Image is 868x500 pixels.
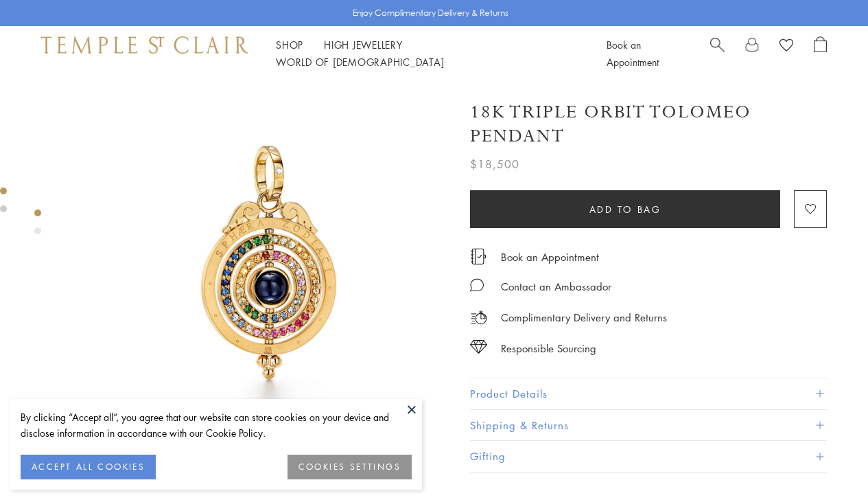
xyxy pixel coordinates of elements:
[324,38,403,52] a: High JewelleryHigh Jewellery
[288,455,412,479] button: COOKIES SETTINGS
[470,155,519,173] span: $18,500
[470,100,827,148] h1: 18K Triple Orbit Tolomeo Pendant
[501,249,599,264] a: Book an Appointment
[814,36,827,71] a: Open Shopping Bag
[34,206,41,245] div: Product gallery navigation
[89,81,449,442] img: 18K Triple Orbit Tolomeo Pendant
[470,309,487,326] img: icon_delivery.svg
[276,55,444,69] a: World of [DEMOGRAPHIC_DATA]World of [DEMOGRAPHIC_DATA]
[276,38,303,52] a: ShopShop
[470,278,484,292] img: MessageIcon-01_2.svg
[21,455,156,479] button: ACCEPT ALL COOKIES
[779,36,793,57] a: View Wishlist
[276,36,576,71] nav: Main navigation
[501,278,611,295] div: Contact an Ambassador
[470,340,487,354] img: icon_sourcing.svg
[470,378,827,409] button: Product Details
[470,249,486,264] img: icon_appointment.svg
[470,441,827,472] button: Gifting
[501,309,667,326] p: Complimentary Delivery and Returns
[470,190,780,228] button: Add to bag
[710,36,725,71] a: Search
[21,409,412,441] div: By clicking “Accept all”, you agree that our website can store cookies on your device and disclos...
[353,6,508,20] p: Enjoy Complimentary Delivery & Returns
[607,38,659,69] a: Book an Appointment
[41,36,248,53] img: Temple St. Clair
[470,410,827,441] button: Shipping & Returns
[589,202,661,217] span: Add to bag
[501,340,596,357] div: Responsible Sourcing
